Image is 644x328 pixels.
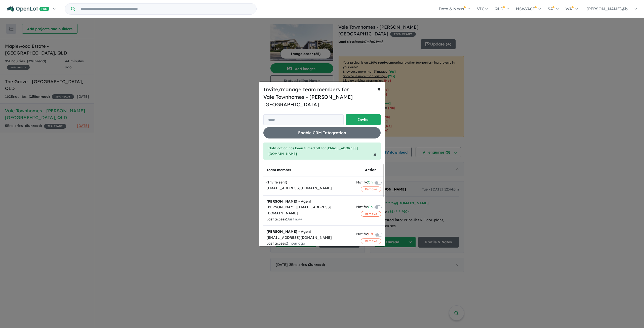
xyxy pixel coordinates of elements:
button: Remove [361,238,381,244]
span: On [368,179,373,186]
button: Close [369,147,381,161]
h5: Invite/manage team members for Vale Townhomes - [PERSON_NAME][GEOGRAPHIC_DATA] [263,86,381,108]
div: - Agent [266,229,350,235]
img: Openlot PRO Logo White [7,6,49,12]
span: Off [368,231,373,238]
div: [EMAIL_ADDRESS][DOMAIN_NAME] [266,185,350,191]
div: Last access: [266,216,350,222]
strong: [PERSON_NAME] [266,229,297,234]
button: Enable CRM Integration [263,127,381,138]
button: Remove [361,186,381,192]
div: - Agent [266,199,350,205]
div: Notification has been turned off for [EMAIL_ADDRESS][DOMAIN_NAME] [263,143,381,160]
th: Team member [263,164,353,176]
div: Notify: [356,231,373,238]
span: × [373,150,377,158]
div: [EMAIL_ADDRESS][DOMAIN_NAME] [266,235,350,241]
div: Notify: [356,204,373,211]
span: × [377,85,381,92]
input: Try estate name, suburb, builder or developer [76,4,255,14]
span: On [368,204,373,211]
button: Invite [346,114,381,125]
span: Just now [287,217,302,221]
button: Remove [361,211,381,217]
span: 1 hour ago [287,241,305,246]
span: [PERSON_NAME]@b... [587,6,631,11]
div: [PERSON_NAME][EMAIL_ADDRESS][DOMAIN_NAME] [266,204,350,216]
div: Last access: [266,241,350,247]
div: Notify: [356,179,373,186]
th: Action [353,164,388,176]
strong: [PERSON_NAME] [266,199,297,204]
div: (Invite sent) [266,179,350,185]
